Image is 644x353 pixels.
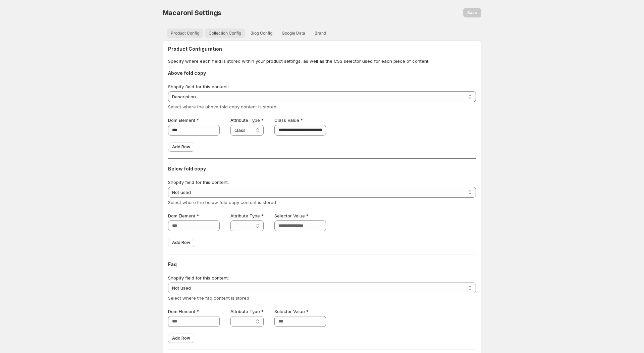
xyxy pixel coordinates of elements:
span: Add Row [172,144,190,150]
span: Select where the faq content is stored [168,295,249,301]
span: Add Row [172,240,190,245]
button: Add Row [168,334,194,343]
h3: Faq [168,261,476,268]
span: Brand [315,31,326,36]
span: Macaroni Settings [163,9,222,17]
span: Selector Value [274,309,305,314]
span: Shopify field for this content: [168,84,229,89]
span: Google Data [282,31,305,36]
h3: Above fold copy [168,70,476,77]
span: Add Row [172,336,190,341]
span: Attribute Type [230,309,260,314]
span: Blog Config [251,31,272,36]
span: Shopify field for this content: [168,180,229,185]
span: Product Config [171,31,199,36]
span: Shopify field for this content: [168,275,229,281]
span: Collection Config [209,31,241,36]
span: Attribute Type [230,117,260,123]
p: Specify where each field is stored within your product settings, as well as the CSS selector used... [168,58,476,64]
span: Select where the below fold copy content is stored [168,200,276,205]
span: Dom Element [168,213,195,218]
span: Dom Element [168,117,195,123]
h3: Below fold copy [168,165,476,172]
span: Class Value [274,117,299,123]
span: Select where the above fold copy content is stored [168,104,276,109]
span: Selector Value [274,213,305,218]
button: Add Row [168,238,194,247]
span: Attribute Type [230,213,260,218]
span: Dom Element [168,309,195,314]
button: Add Row [168,142,194,152]
h2: Product Configuration [168,46,476,52]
